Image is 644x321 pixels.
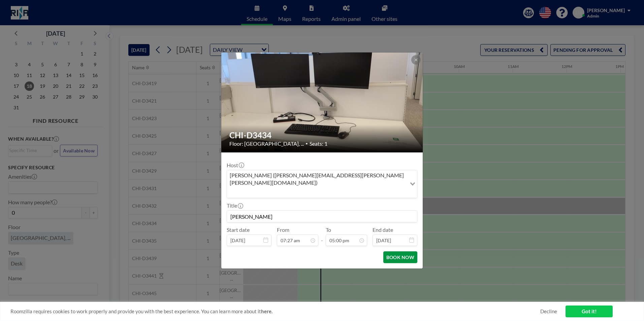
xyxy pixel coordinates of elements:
a: Decline [540,308,557,315]
h2: CHI-D3434 [229,130,415,140]
label: End date [373,226,393,233]
a: Got it! [566,306,613,317]
span: Floor: [GEOGRAPHIC_DATA], ... [229,140,304,147]
label: Start date [227,226,250,233]
div: Search for option [227,170,417,198]
span: - [321,229,323,244]
label: From [277,226,289,233]
span: • [305,141,308,146]
span: Roomzilla requires cookies to work properly and provide you with the best experience. You can lea... [10,308,540,315]
span: [PERSON_NAME] ([PERSON_NAME][EMAIL_ADDRESS][PERSON_NAME][PERSON_NAME][DOMAIN_NAME]) [228,172,405,187]
img: 537.jpeg [221,45,423,159]
input: Lorene's reservation [227,211,417,222]
label: Title [227,202,243,209]
a: here. [261,308,272,314]
label: To [326,226,331,233]
span: Seats: 1 [310,140,327,147]
label: Host [227,162,244,169]
input: Search for option [228,188,406,197]
button: BOOK NOW [383,251,417,263]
